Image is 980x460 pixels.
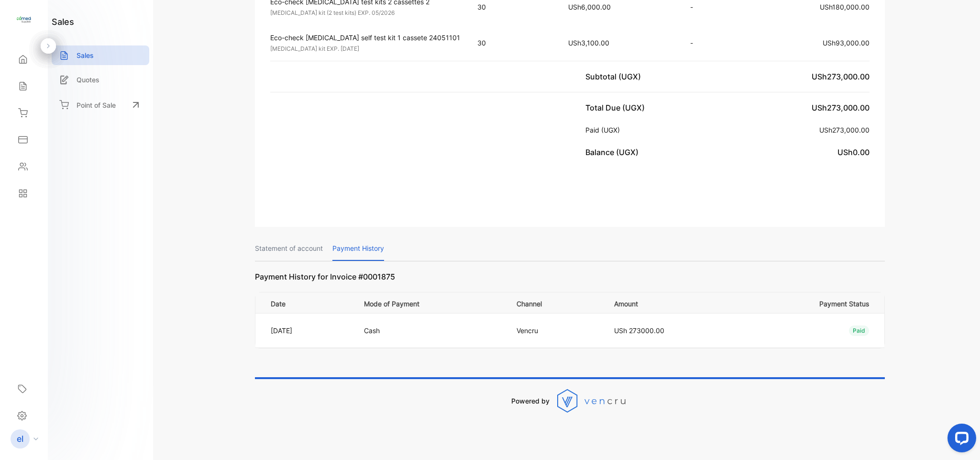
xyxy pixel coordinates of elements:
[364,325,497,336] p: Cash
[52,45,149,65] a: Sales
[517,325,594,336] p: Vencru
[823,39,870,47] span: USh93,000.00
[77,75,99,85] p: Quotes
[690,2,732,12] p: -
[940,420,980,460] iframe: LiveChat chat widget
[255,236,323,261] p: Statement of account
[17,12,31,27] img: logo
[77,100,116,110] p: Point of Sale
[585,146,642,158] p: Balance (UGX)
[17,433,23,445] p: el
[585,102,649,113] p: Total Due (UGX)
[812,72,870,81] span: USh273,000.00
[511,396,550,406] p: Powered by
[585,125,624,135] p: Paid (UGX)
[837,147,870,157] span: USh0.00
[812,103,870,112] span: USh273,000.00
[332,236,384,261] p: Payment History
[568,3,611,11] span: USh6,000.00
[77,50,94,60] p: Sales
[614,297,737,309] p: Amount
[748,297,869,309] p: Payment Status
[849,325,869,336] div: Paid
[270,45,460,53] p: [MEDICAL_DATA] kit EXP. [DATE]
[255,271,885,292] p: Payment History for Invoice #0001875
[364,297,497,309] p: Mode of Payment
[271,325,352,336] p: [DATE]
[568,39,609,47] span: USh3,100.00
[477,38,549,48] p: 30
[690,38,732,48] p: -
[517,297,594,309] p: Channel
[819,126,870,134] span: USh273,000.00
[585,71,645,82] p: Subtotal (UGX)
[270,9,460,17] p: [MEDICAL_DATA] kit (2 test kits) EXP. 05/2026
[52,70,149,90] a: Quotes
[270,33,460,43] p: Eco-check [MEDICAL_DATA] self test kit 1 cassete 24051101
[52,94,149,115] a: Point of Sale
[52,15,74,28] h1: sales
[614,325,737,336] p: USh 273000.00
[271,297,352,309] p: Date
[477,2,549,12] p: 30
[820,3,870,11] span: USh180,000.00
